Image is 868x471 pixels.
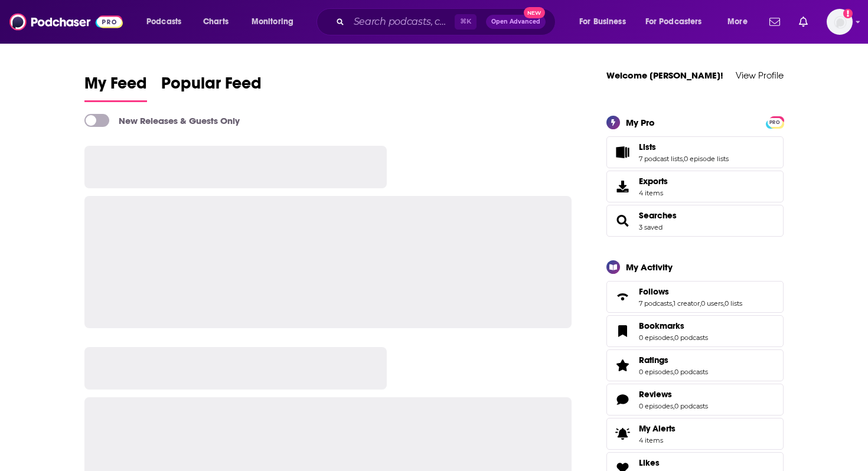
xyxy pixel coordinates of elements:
[639,333,673,342] a: 0 episodes
[639,299,672,308] a: 7 podcasts
[673,368,674,376] span: ,
[719,12,762,31] button: open menu
[611,323,634,339] a: Bookmarks
[639,402,673,410] a: 0 episodes
[611,144,634,161] a: Lists
[639,423,676,434] span: My Alerts
[606,384,784,416] span: Reviews
[571,12,641,31] button: open menu
[138,12,197,31] button: open menu
[639,320,684,331] span: Bookmarks
[626,117,655,128] div: My Pro
[843,9,853,18] svg: Add a profile image
[639,142,656,152] span: Lists
[84,73,147,102] a: My Feed
[683,155,684,163] span: ,
[84,73,147,100] span: My Feed
[827,9,853,35] span: Logged in as ldigiovine
[639,155,683,163] a: 7 podcast lists
[674,368,708,376] a: 0 podcasts
[606,205,784,237] span: Searches
[701,299,723,308] a: 0 users
[203,14,229,30] span: Charts
[639,176,668,187] span: Exports
[736,70,784,81] a: View Profile
[827,9,853,35] img: User Profile
[611,289,634,305] a: Follows
[349,12,455,31] input: Search podcasts, credits, & more...
[639,355,708,365] a: Ratings
[579,14,626,30] span: For Business
[626,261,673,273] div: My Activity
[606,281,784,313] span: Follows
[674,402,708,410] a: 0 podcasts
[161,73,262,102] a: Popular Feed
[195,12,236,31] a: Charts
[639,389,672,400] span: Reviews
[606,418,784,450] a: My Alerts
[673,333,674,342] span: ,
[639,457,660,468] span: Likes
[645,14,702,30] span: For Podcasters
[639,286,742,297] a: Follows
[765,12,785,32] a: Show notifications dropdown
[768,117,782,126] a: PRO
[700,299,701,308] span: ,
[611,178,634,195] span: Exports
[328,8,567,35] div: Search podcasts, credits, & more...
[639,210,677,221] a: Searches
[486,15,546,29] button: Open AdvancedNew
[252,14,293,30] span: Monitoring
[638,12,719,31] button: open menu
[639,223,663,231] a: 3 saved
[606,349,784,381] span: Ratings
[639,436,676,444] span: 4 items
[611,391,634,408] a: Reviews
[606,171,784,202] a: Exports
[827,9,853,35] button: Show profile menu
[639,142,729,152] a: Lists
[606,315,784,347] span: Bookmarks
[673,402,674,410] span: ,
[611,357,634,374] a: Ratings
[161,73,262,100] span: Popular Feed
[491,19,540,25] span: Open Advanced
[639,189,668,197] span: 4 items
[639,286,669,297] span: Follows
[684,155,729,163] a: 0 episode lists
[768,118,782,127] span: PRO
[639,389,708,400] a: Reviews
[639,355,668,365] span: Ratings
[606,136,784,168] span: Lists
[611,212,634,229] a: Searches
[639,368,673,376] a: 0 episodes
[727,14,748,30] span: More
[243,12,309,31] button: open menu
[455,14,477,30] span: ⌘ K
[146,14,181,30] span: Podcasts
[606,70,723,81] a: Welcome [PERSON_NAME]!
[611,426,634,442] span: My Alerts
[725,299,742,308] a: 0 lists
[794,12,812,32] a: Show notifications dropdown
[674,333,708,342] a: 0 podcasts
[723,299,725,308] span: ,
[639,320,708,331] a: Bookmarks
[639,457,688,468] a: Likes
[673,299,700,308] a: 1 creator
[9,11,123,33] img: Podchaser - Follow, Share and Rate Podcasts
[672,299,673,308] span: ,
[84,114,240,127] a: New Releases & Guests Only
[524,7,545,18] span: New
